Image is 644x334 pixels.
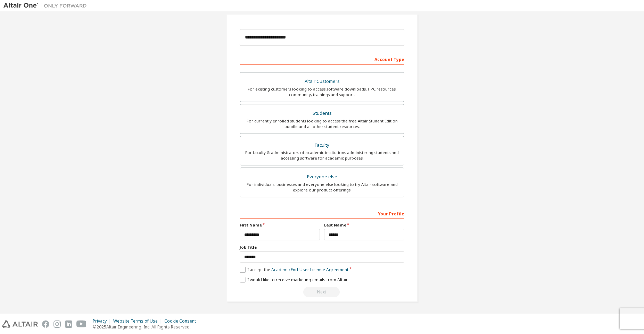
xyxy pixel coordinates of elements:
[244,118,400,129] div: For currently enrolled students looking to access the free Altair Student Edition bundle and all ...
[3,2,90,9] img: Altair One
[244,182,400,193] div: For individuals, businesses and everyone else looking to try Altair software and explore our prod...
[240,245,404,250] label: Job Title
[244,77,400,86] div: Altair Customers
[244,140,400,150] div: Faculty
[240,277,348,283] label: I would like to receive marketing emails from Altair
[244,86,400,97] div: For existing customers looking to access software downloads, HPC resources, community, trainings ...
[53,320,61,328] img: instagram.svg
[240,287,404,297] div: Read and acccept EULA to continue
[240,267,348,273] label: I accept the
[93,318,113,324] div: Privacy
[324,222,404,228] label: Last Name
[240,53,404,65] div: Account Type
[113,318,164,324] div: Website Terms of Use
[164,318,200,324] div: Cookie Consent
[240,208,404,219] div: Your Profile
[2,320,38,328] img: altair_logo.svg
[93,324,200,330] p: © 2025 Altair Engineering, Inc. All Rights Reserved.
[244,109,400,118] div: Students
[244,172,400,182] div: Everyone else
[244,150,400,161] div: For faculty & administrators of academic institutions administering students and accessing softwa...
[271,267,348,273] a: Academic End-User License Agreement
[65,320,72,328] img: linkedin.svg
[76,320,86,328] img: youtube.svg
[42,320,49,328] img: facebook.svg
[240,222,320,228] label: First Name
